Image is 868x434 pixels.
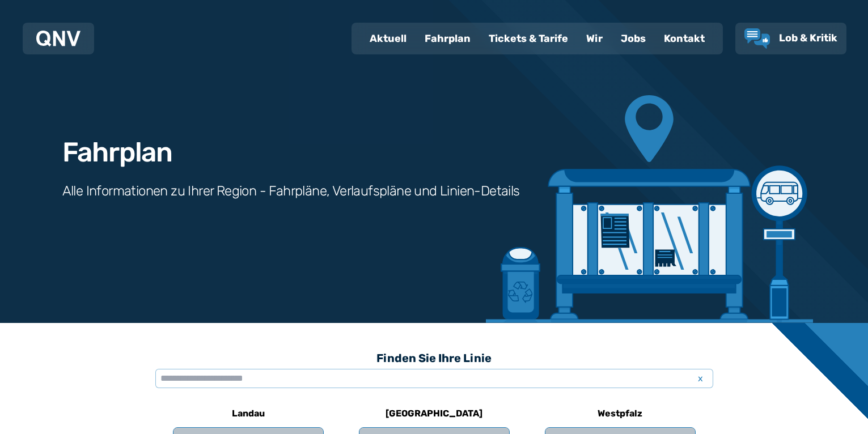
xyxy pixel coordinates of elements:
[480,24,577,53] a: Tickets & Tarife
[416,24,480,53] a: Fahrplan
[744,28,837,49] a: Lob & Kritik
[361,24,416,53] a: Aktuell
[593,405,647,423] h6: Westpfalz
[612,24,655,53] a: Jobs
[62,182,520,200] h3: Alle Informationen zu Ihrer Region - Fahrpläne, Verlaufspläne und Linien-Details
[779,32,837,44] span: Lob & Kritik
[693,372,709,385] span: x
[36,31,81,46] img: QNV Logo
[655,24,714,53] a: Kontakt
[381,405,487,423] h6: [GEOGRAPHIC_DATA]
[36,27,81,50] a: QNV Logo
[155,346,713,371] h3: Finden Sie Ihre Linie
[577,24,612,53] a: Wir
[62,139,172,166] h1: Fahrplan
[227,405,269,423] h6: Landau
